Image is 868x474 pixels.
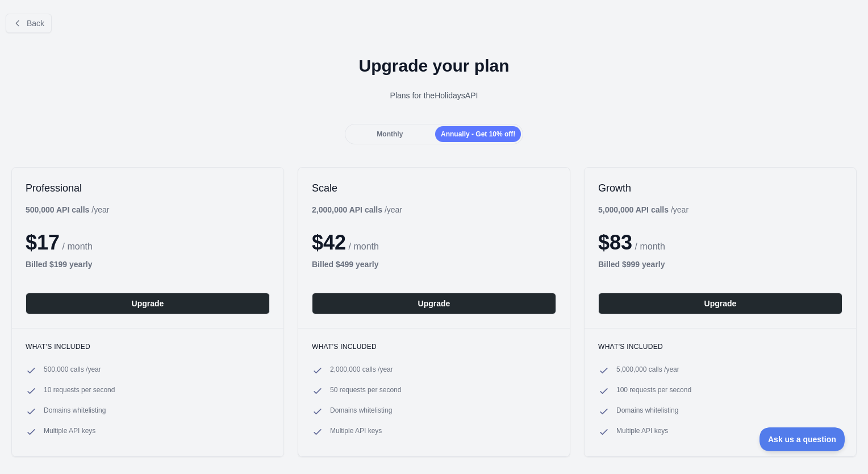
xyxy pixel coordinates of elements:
b: 5,000,000 API calls [598,205,669,214]
b: 2,000,000 API calls [312,205,382,214]
h2: Scale [312,181,556,195]
div: / year [312,204,402,215]
iframe: Toggle Customer Support [759,427,845,451]
span: $ 42 [312,231,346,254]
span: $ 83 [598,231,632,254]
div: / year [598,204,688,215]
h2: Growth [598,181,842,195]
